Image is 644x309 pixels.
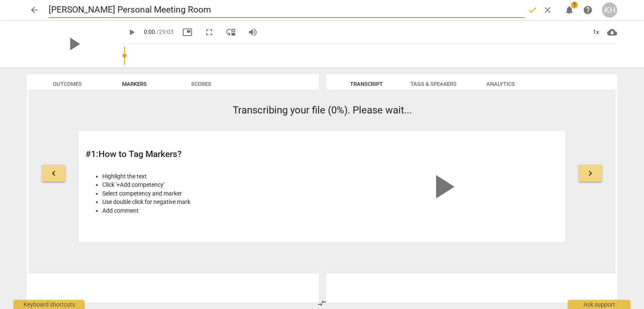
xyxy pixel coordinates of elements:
button: Picture in picture [180,25,195,40]
button: View player as separate pane [223,25,239,40]
span: keyboard_arrow_left [49,168,59,178]
span: Transcribing your file (0%). Please wait... [233,104,412,116]
input: Title [49,2,525,18]
span: Tags & Speakers [410,81,457,87]
span: keyboard_arrow_right [585,168,595,178]
a: Help [580,3,595,18]
li: Click '+Add competency' [102,180,317,189]
span: 0:00 [144,28,155,35]
span: Outcomes [53,81,82,87]
button: Notifications [562,3,577,18]
span: Transcript [350,81,383,87]
span: clear [543,5,553,15]
button: KH [602,3,617,18]
li: Select competency and marker [102,189,317,198]
li: Highlight the text [102,172,317,181]
span: help [583,5,593,15]
span: compare_arrows [317,298,327,308]
span: play_arrow [127,27,137,37]
span: cloud_download [607,27,617,37]
span: notifications [564,5,574,15]
li: Use double click for negative mark [102,198,317,206]
div: Keyboard shortcuts [13,300,85,309]
span: Markers [122,81,147,87]
div: 1x [588,26,604,39]
button: Fullscreen [202,25,217,40]
span: play_arrow [423,167,463,207]
span: arrow_back [29,5,39,15]
span: fullscreen [204,27,214,37]
span: play_arrow [63,33,85,55]
span: Scores [191,81,211,87]
h2: # 1 : How to Tag Markers? [86,149,317,160]
span: picture_in_picture [182,27,192,37]
span: 1 [571,2,578,8]
button: Volume [245,25,260,40]
div: Ask support [568,300,631,309]
span: Analytics [486,81,515,87]
span: move_down [226,27,236,37]
span: done [527,5,538,15]
li: Add comment [102,206,317,215]
span: / 29:03 [156,28,174,35]
button: Play [124,25,139,40]
span: volume_up [248,27,258,37]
